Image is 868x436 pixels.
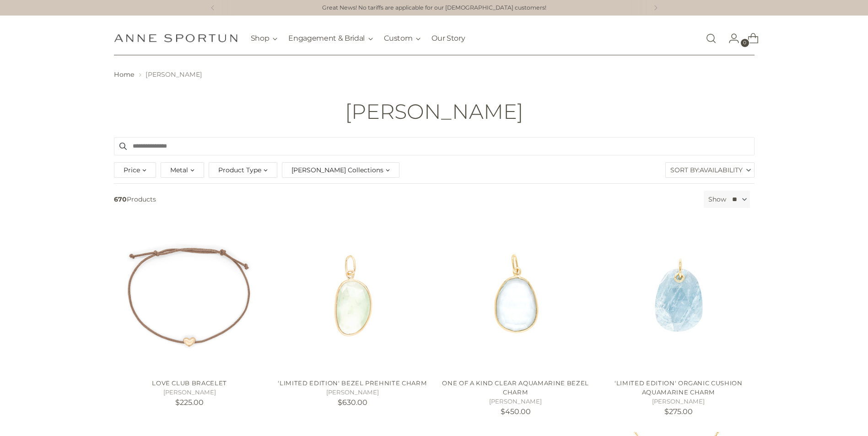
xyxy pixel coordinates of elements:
[218,165,261,175] span: Product Type
[152,379,227,387] a: Love Club Bracelet
[384,28,421,48] button: Custom
[288,28,373,48] button: Engagement & Bridal
[322,4,546,12] a: Great News! No tariffs are applicable for our [DEMOGRAPHIC_DATA] customers!
[277,220,428,372] a: 'Limited Edition' Bezel Prehnite Charm
[146,70,202,79] span: [PERSON_NAME]
[431,28,465,48] a: Our Story
[440,220,591,372] a: One of a Kind Clear Aquamarine Bezel Charm
[721,29,739,48] a: Go to the account page
[740,29,759,48] a: Open cart modal
[170,165,188,175] span: Metal
[110,191,700,208] span: Products
[708,195,726,204] label: Show
[278,379,427,387] a: 'Limited Edition' Bezel Prehnite Charm
[251,28,278,48] button: Shop
[702,29,720,48] a: Open search modal
[114,70,755,80] nav: breadcrumbs
[114,70,135,79] a: Home
[442,379,589,396] a: One of a Kind Clear Aquamarine Bezel Charm
[291,165,383,175] span: [PERSON_NAME] Collections
[114,220,265,372] a: Love Club Bracelet
[124,165,140,175] span: Price
[615,379,743,396] a: 'Limited Edition' Organic Cushion Aquamarine Charm
[338,398,367,407] span: $630.00
[664,407,693,416] span: $275.00
[741,39,749,47] span: 0
[114,388,265,397] h5: [PERSON_NAME]
[114,137,755,155] input: Search products
[603,397,754,406] h5: [PERSON_NAME]
[440,397,591,406] h5: [PERSON_NAME]
[501,407,531,416] span: $450.00
[114,195,127,203] b: 670
[603,220,754,372] a: 'Limited Edition' Organic Cushion Aquamarine Charm
[345,100,523,123] h1: [PERSON_NAME]
[666,163,754,177] label: Sort By:Availability
[277,388,428,397] h5: [PERSON_NAME]
[700,163,743,177] span: Availability
[175,398,204,407] span: $225.00
[114,34,237,43] a: Anne Sportun Fine Jewellery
